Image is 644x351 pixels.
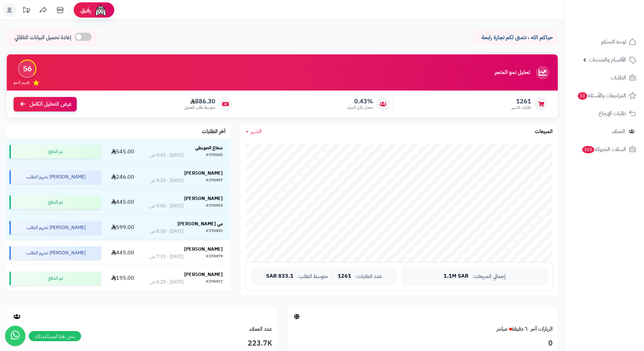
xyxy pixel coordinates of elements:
[569,141,640,157] a: السلات المتروكة333
[581,145,626,154] span: السلات المتروكة
[347,98,373,105] span: 0.43%
[338,273,351,279] span: 1261
[206,203,223,209] div: #370493
[206,253,223,260] div: #370479
[104,215,142,240] td: 599.00
[202,129,225,135] h3: آخر الطلبات
[589,55,626,65] span: الأقسام والمنتجات
[206,152,223,159] div: #370505
[149,228,184,235] div: [DATE] - 8:58 ص
[497,325,553,333] a: الزيارات آخر ٦٠ دقيقةمباشر
[177,220,223,227] strong: مي [PERSON_NAME]
[9,221,101,234] div: [PERSON_NAME] تجهيز الطلب
[9,145,101,158] div: تم الدفع
[444,273,469,279] span: 1.1M SAR
[14,80,30,85] span: تقييم النمو
[599,109,626,118] span: طلبات الإرجاع
[355,274,382,279] span: عدد الطلبات:
[12,338,272,349] h3: 223.7K
[184,246,223,253] strong: [PERSON_NAME]
[473,274,506,279] span: إجمالي المبيعات:
[601,37,626,47] span: لوحة التحكم
[9,196,101,209] div: تم الدفع
[569,70,640,86] a: الطلبات
[104,241,142,266] td: 445.00
[184,98,215,105] span: 886.30
[9,272,101,285] div: تم الدفع
[184,170,223,177] strong: [PERSON_NAME]
[511,98,531,105] span: 1261
[578,92,587,100] span: 53
[497,325,507,333] small: مباشر
[15,34,71,42] span: إعادة تحميل البيانات التلقائي
[577,91,626,100] span: المراجعات والأسئلة
[149,152,184,159] div: [DATE] - 9:43 ص
[246,128,262,135] a: الشهر
[104,139,142,164] td: 545.00
[9,170,101,184] div: [PERSON_NAME] تجهيز الطلب
[569,123,640,140] a: العملاء
[149,279,184,285] div: [DATE] - 6:20 ص
[14,97,77,111] a: عرض التحليل الكامل
[292,338,553,349] h3: 0
[249,325,272,333] a: عدد العملاء
[569,34,640,50] a: لوحة التحكم
[266,273,293,279] span: 833.1 SAR
[569,105,640,122] a: طلبات الإرجاع
[347,105,373,110] span: معدل تكرار الشراء
[332,274,334,279] span: |
[251,127,262,135] span: الشهر
[206,228,223,235] div: #370492
[149,177,184,184] div: [DATE] - 9:20 ص
[569,87,640,104] a: المراجعات والأسئلة53
[149,203,184,209] div: [DATE] - 9:05 ص
[18,3,35,19] a: تحديثات المنصة
[611,73,626,82] span: الطلبات
[80,6,91,14] span: رفيق
[184,105,215,110] span: متوسط طلب العميل
[612,127,625,136] span: العملاء
[582,146,594,153] span: 333
[104,266,142,291] td: 195.00
[478,34,553,42] p: حياكم الله ، نتمنى لكم تجارة رابحة
[104,190,142,215] td: 445.00
[149,253,184,260] div: [DATE] - 7:33 ص
[495,70,530,76] h3: تحليل نمو المتجر
[29,100,72,108] span: عرض التحليل الكامل
[195,144,223,151] strong: شعاع الحويطي
[511,105,531,110] span: طلبات الشهر
[94,3,108,17] img: ai-face.png
[184,195,223,202] strong: [PERSON_NAME]
[9,246,101,260] div: [PERSON_NAME] تجهيز الطلب
[297,274,328,279] span: متوسط الطلب:
[104,165,142,190] td: 246.00
[206,177,223,184] div: #370497
[535,129,553,135] h3: المبيعات
[184,271,223,278] strong: [PERSON_NAME]
[206,279,223,285] div: #370472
